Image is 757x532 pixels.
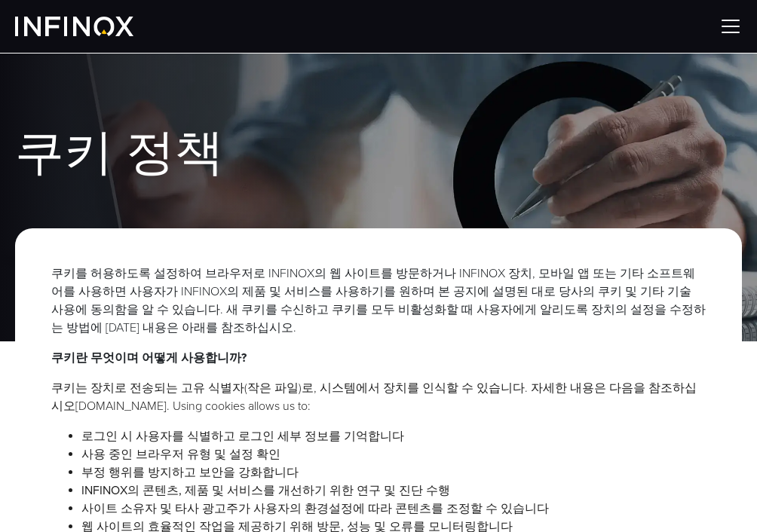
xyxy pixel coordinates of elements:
li: 사용 중인 브라우저 유형 및 설정 확인 [81,445,706,463]
li: 로그인 시 사용자를 식별하고 로그인 세부 정보를 기억합니다 [81,427,706,445]
li: 부정 행위를 방지하고 보안을 강화합니다 [81,463,706,482]
h1: 쿠키 정책 [15,128,742,179]
p: 쿠키란 무엇이며 어떻게 사용합니까? [51,349,706,367]
p: 쿠키를 허용하도록 설정하여 브라우저로 INFINOX의 웹 사이트를 방문하거나 INFINOX 장치, 모바일 앱 또는 기타 소프트웨어를 사용하면 사용자가 INFINOX의 제품 및... [51,264,706,337]
a: [DOMAIN_NAME] [75,399,167,414]
li: 사이트 소유자 및 타사 광고주가 사용자의 환경설정에 따라 콘텐츠를 조정할 수 있습니다 [81,500,706,518]
li: 쿠키는 장치로 전송되는 고유 식별자(작은 파일)로, 시스템에서 장치를 인식할 수 있습니다. 자세한 내용은 다음을 참조하십시오 . Using cookies allows us to: [51,379,706,415]
li: INFINOX의 콘텐츠, 제품 및 서비스를 개선하기 위한 연구 및 진단 수행 [81,482,706,500]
